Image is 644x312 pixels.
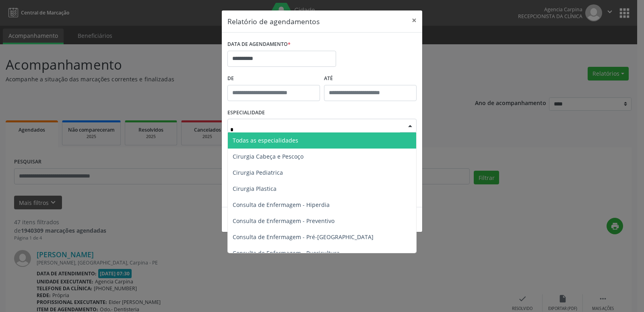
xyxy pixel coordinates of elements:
h5: Relatório de agendamentos [227,16,320,27]
label: DATA DE AGENDAMENTO [227,38,291,51]
span: Cirurgia Cabeça e Pescoço [233,153,303,160]
label: ATÉ [324,72,417,85]
span: Todas as especialidades [233,136,298,144]
span: Cirurgia Pediatrica [233,169,283,176]
span: Consulta de Enfermagem - Preventivo [233,217,334,225]
span: Consulta de Enfermagem - Hiperdia [233,201,330,209]
label: ESPECIALIDADE [227,107,265,119]
span: Cirurgia Plastica [233,185,277,192]
button: Close [406,10,422,30]
span: Consulta de Enfermagem - Puericultura [233,249,340,257]
span: Consulta de Enfermagem - Pré-[GEOGRAPHIC_DATA] [233,233,374,241]
label: De [227,72,320,85]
